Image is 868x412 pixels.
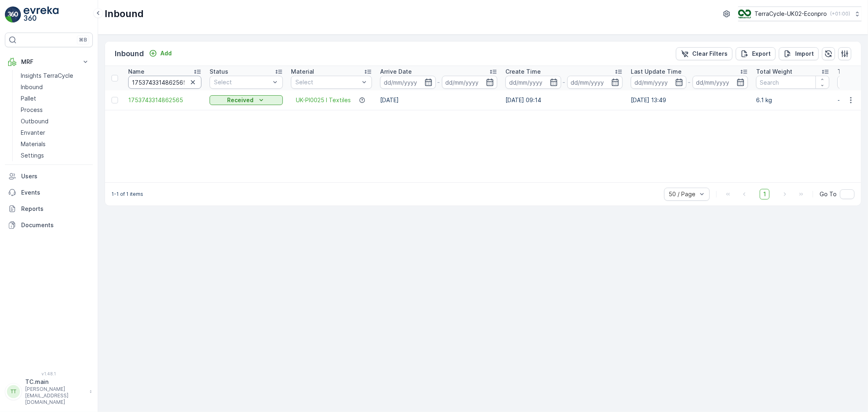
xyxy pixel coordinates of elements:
[376,90,501,110] td: [DATE]
[17,150,93,161] a: Settings
[756,76,829,89] input: Search
[631,68,682,76] p: Last Update Time
[25,378,85,386] p: TC.main
[692,50,728,58] p: Clear Filters
[128,96,201,104] a: 1753743314862565
[505,68,541,76] p: Create Time
[505,76,561,89] input: dd/mm/yyyy
[779,47,819,60] button: Import
[21,72,73,80] p: Insights TerraCycle
[756,68,792,76] p: Total Weight
[21,221,90,229] p: Documents
[21,117,48,125] p: Outbound
[693,76,748,89] input: dd/mm/yyyy
[5,184,93,201] a: Events
[146,48,175,58] button: Add
[752,50,771,58] p: Export
[17,138,93,150] a: Materials
[112,97,118,103] div: Toggle Row Selected
[567,76,623,89] input: dd/mm/yyyy
[756,96,829,104] p: 6.1 kg
[736,47,776,60] button: Export
[291,68,314,76] p: Material
[17,127,93,138] a: Envanter
[17,116,93,127] a: Outbound
[160,49,172,57] p: Add
[7,385,20,398] div: TT
[380,68,412,76] p: Arrive Date
[21,188,90,197] p: Events
[210,68,228,76] p: Status
[128,76,201,89] input: Search
[21,151,44,160] p: Settings
[627,90,752,110] td: [DATE] 13:49
[115,48,144,59] p: Inbound
[442,76,498,89] input: dd/mm/yyyy
[380,76,436,89] input: dd/mm/yyyy
[437,77,440,87] p: -
[563,77,566,87] p: -
[5,371,93,376] span: v 1.48.1
[820,190,837,198] span: Go To
[295,78,359,86] p: Select
[227,96,254,104] p: Received
[5,7,21,23] img: logo
[24,7,59,23] img: logo_light-DOdMpM7g.png
[21,205,90,213] p: Reports
[760,189,770,199] span: 1
[21,106,43,114] p: Process
[21,94,36,103] p: Pallet
[5,201,93,217] a: Reports
[21,129,45,137] p: Envanter
[112,191,143,197] p: 1-1 of 1 items
[501,90,627,110] td: [DATE] 09:14
[754,10,827,18] p: TerraCycle-UK02-Econpro
[676,47,732,60] button: Clear Filters
[688,77,691,87] p: -
[17,93,93,104] a: Pallet
[210,95,283,105] button: Received
[17,70,93,81] a: Insights TerraCycle
[128,68,144,76] p: Name
[21,140,46,148] p: Materials
[738,7,861,21] button: TerraCycle-UK02-Econpro(+01:00)
[21,58,77,66] p: MRF
[105,7,144,20] p: Inbound
[5,168,93,184] a: Users
[21,172,90,180] p: Users
[631,76,687,89] input: dd/mm/yyyy
[214,78,270,86] p: Select
[17,104,93,116] a: Process
[17,81,93,93] a: Inbound
[795,50,814,58] p: Import
[25,386,85,405] p: [PERSON_NAME][EMAIL_ADDRESS][DOMAIN_NAME]
[5,217,93,233] a: Documents
[830,11,850,17] p: ( +01:00 )
[5,54,93,70] button: MRF
[79,37,87,43] p: ⌘B
[738,9,751,18] img: terracycle_logo_wKaHoWT.png
[296,96,351,104] a: UK-PI0025 I Textiles
[21,83,43,91] p: Inbound
[5,378,93,405] button: TTTC.main[PERSON_NAME][EMAIL_ADDRESS][DOMAIN_NAME]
